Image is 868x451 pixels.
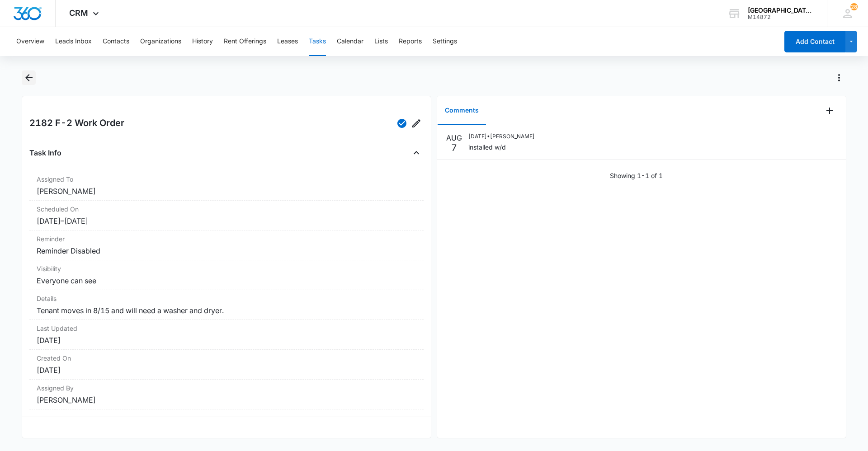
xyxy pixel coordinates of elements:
button: Edit [409,116,424,131]
h4: Task Info [29,147,61,158]
p: AUG [446,132,462,143]
div: account id [748,14,814,20]
dd: Tenant moves in 8/15 and will need a washer and dryer. [37,305,416,316]
button: Contacts [103,27,129,56]
button: Comments [438,97,486,125]
button: Settings [433,27,457,56]
dd: [DATE] [37,335,416,346]
h2: 2182 F-2 Work Order [29,116,124,131]
p: [DATE] • [PERSON_NAME] [468,132,535,141]
div: VisibilityEveryone can see [29,260,424,290]
button: Add Contact [784,31,845,52]
dd: [DATE] – [DATE] [37,216,416,226]
button: Leases [277,27,298,56]
dd: [PERSON_NAME] [37,395,416,405]
button: History [192,27,213,56]
p: installed w/d [468,142,535,152]
p: 7 [451,143,457,152]
button: Organizations [140,27,181,56]
button: Tasks [309,27,326,56]
button: Reports [399,27,422,56]
button: Calendar [337,27,363,56]
span: 28 [850,3,858,10]
button: Back [22,70,36,85]
div: Assigned To[PERSON_NAME] [29,171,424,201]
dt: Assigned By [37,383,416,393]
dt: Details [37,294,416,303]
span: CRM [69,8,88,18]
div: account name [748,7,814,14]
button: Close [409,146,424,160]
button: Overview [16,27,44,56]
div: DetailsTenant moves in 8/15 and will need a washer and dryer. [29,290,424,320]
button: Lists [374,27,388,56]
div: ReminderReminder Disabled [29,230,424,260]
dt: Reminder [37,234,416,244]
p: Showing 1-1 of 1 [610,171,663,180]
button: Rent Offerings [224,27,266,56]
div: Created On[DATE] [29,350,424,380]
dd: [PERSON_NAME] [37,186,416,197]
dt: Created On [37,353,416,363]
button: Actions [832,70,846,85]
div: Assigned By[PERSON_NAME] [29,380,424,409]
div: notifications count [850,3,858,10]
div: Last Updated[DATE] [29,320,424,350]
div: Scheduled On[DATE]–[DATE] [29,201,424,230]
dt: Scheduled On [37,204,416,214]
dt: Visibility [37,264,416,273]
dd: Reminder Disabled [37,245,416,256]
dt: Last Updated [37,324,416,333]
button: Leads Inbox [55,27,92,56]
dd: Everyone can see [37,275,416,286]
button: Add Comment [822,103,837,118]
dt: Assigned To [37,174,416,184]
dd: [DATE] [37,365,416,376]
